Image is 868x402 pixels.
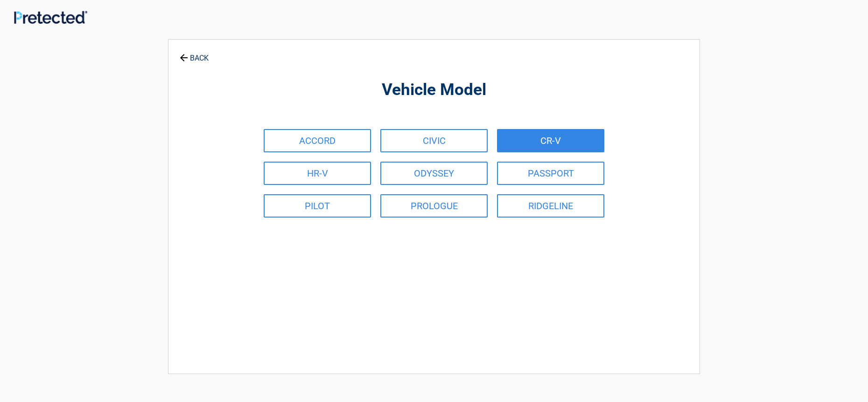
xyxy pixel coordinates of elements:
a: BACK [178,46,210,62]
a: ACCORD [264,129,371,152]
a: PILOT [264,194,371,218]
a: ODYSSEY [380,162,488,185]
a: RIDGELINE [497,194,604,218]
a: PASSPORT [497,162,604,185]
img: Main Logo [14,11,87,24]
h2: Vehicle Model [220,79,648,101]
a: CR-V [497,129,604,152]
a: CIVIC [380,129,488,152]
a: PROLOGUE [380,194,488,218]
a: HR-V [264,162,371,185]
